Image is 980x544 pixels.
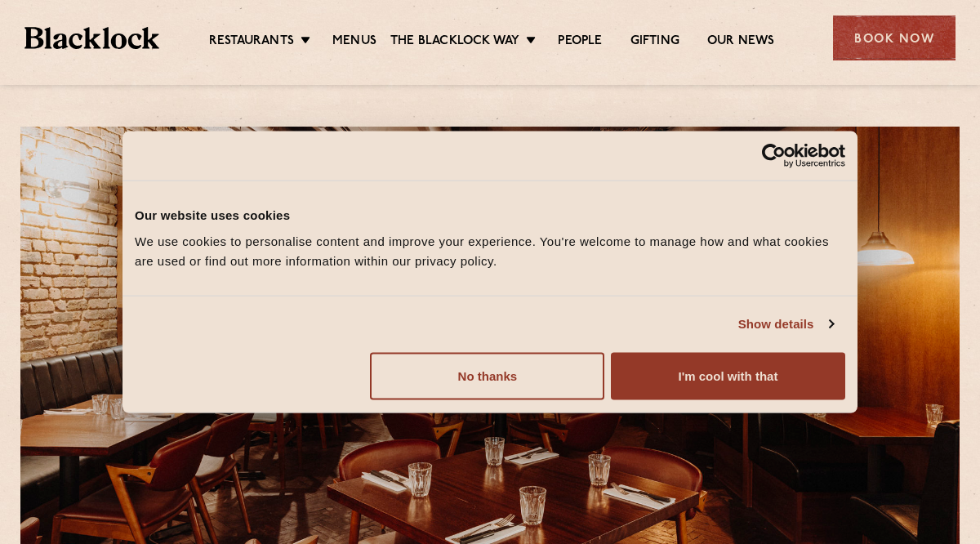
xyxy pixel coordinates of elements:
[370,352,604,399] button: No thanks
[707,33,775,51] a: Our News
[833,16,955,60] div: Book Now
[135,231,845,270] div: We use cookies to personalise content and improve your experience. You're welcome to manage how a...
[135,206,845,225] div: Our website uses cookies
[209,33,294,51] a: Restaurants
[390,33,519,51] a: The Blacklock Way
[558,33,602,51] a: People
[611,352,845,399] button: I'm cool with that
[630,33,679,51] a: Gifting
[702,144,845,168] a: Usercentrics Cookiebot - opens in a new window
[24,27,159,50] img: BL_Textured_Logo-footer-cropped.svg
[332,33,376,51] a: Menus
[738,314,833,334] a: Show details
